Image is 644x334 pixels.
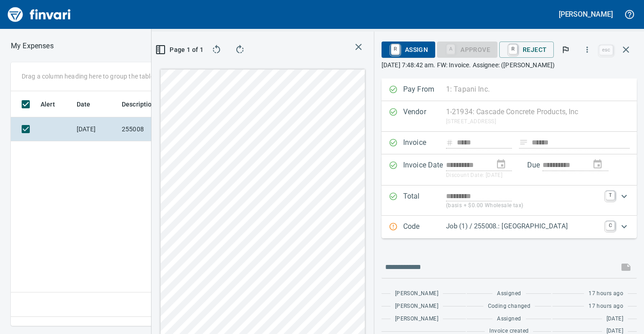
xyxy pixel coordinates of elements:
span: [PERSON_NAME] [395,302,438,311]
p: Code [403,221,446,233]
a: C [606,221,615,230]
span: Description [122,99,156,110]
img: Finvari [5,4,73,25]
p: Job (1) / 255008.: [GEOGRAPHIC_DATA] [446,221,600,232]
a: R [391,44,400,54]
span: [PERSON_NAME] [395,289,438,298]
span: Assign [389,42,428,57]
span: Date [77,99,91,110]
a: T [606,191,615,200]
p: Total [403,191,446,210]
button: Page 1 of 1 [159,42,202,58]
button: Flag [556,40,575,60]
span: 17 hours ago [589,302,623,311]
span: Assigned [497,315,521,324]
button: More [577,40,597,60]
span: Close invoice [597,39,637,60]
td: 255008 [118,117,199,141]
h5: [PERSON_NAME] [559,9,613,19]
p: (basis + $0.00 Wholesale tax) [446,201,600,210]
span: Coding changed [488,302,531,311]
span: Alert [41,99,55,110]
button: RReject [499,42,554,58]
span: 17 hours ago [589,289,623,298]
button: [PERSON_NAME] [557,7,615,21]
a: R [509,44,517,54]
span: Description [122,99,167,110]
td: [DATE] [73,117,118,141]
span: Assigned [497,289,521,298]
a: esc [599,45,613,55]
span: Alert [41,99,67,110]
span: This records your message into the invoice and notifies anyone mentioned [615,256,637,278]
span: Date [77,99,102,110]
span: Page 1 of 1 [162,44,198,56]
button: RAssign [382,42,435,58]
p: My Expenses [11,41,54,51]
span: [PERSON_NAME] [395,315,438,324]
p: [DATE] 7:48:42 am. FW: Invoice. Assignee: ([PERSON_NAME]) [382,60,637,70]
nav: breadcrumb [11,41,54,51]
span: [DATE] [607,315,623,324]
p: Drag a column heading here to group the table [22,72,154,81]
div: Expand [382,186,637,216]
div: Expand [382,216,637,238]
span: Reject [506,42,547,57]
